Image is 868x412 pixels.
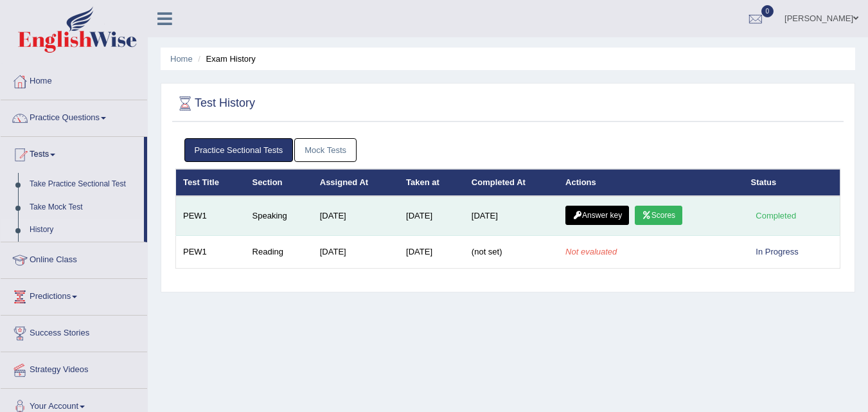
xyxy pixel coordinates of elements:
[399,196,465,236] td: [DATE]
[245,169,313,196] th: Section
[175,94,255,113] h2: Test History
[751,209,801,222] div: Completed
[245,236,313,269] td: Reading
[313,236,399,269] td: [DATE]
[472,247,502,256] span: (not set)
[761,5,774,17] span: 0
[195,53,256,65] li: Exam History
[399,236,465,269] td: [DATE]
[170,54,193,64] a: Home
[24,173,144,196] a: Take Practice Sectional Test
[176,196,245,236] td: PEW1
[399,169,465,196] th: Taken at
[1,100,147,132] a: Practice Questions
[1,137,144,169] a: Tests
[24,196,144,219] a: Take Mock Test
[635,206,682,225] a: Scores
[1,64,147,96] a: Home
[294,138,357,162] a: Mock Tests
[176,169,245,196] th: Test Title
[751,245,804,258] div: In Progress
[1,279,147,311] a: Predictions
[313,169,399,196] th: Assigned At
[558,169,743,196] th: Actions
[24,219,144,242] a: History
[465,169,558,196] th: Completed At
[245,196,313,236] td: Speaking
[565,206,629,225] a: Answer key
[313,196,399,236] td: [DATE]
[184,138,294,162] a: Practice Sectional Tests
[465,196,558,236] td: [DATE]
[744,169,840,196] th: Status
[565,247,617,256] em: Not evaluated
[1,316,147,348] a: Success Stories
[1,352,147,384] a: Strategy Videos
[176,236,245,269] td: PEW1
[1,242,147,274] a: Online Class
